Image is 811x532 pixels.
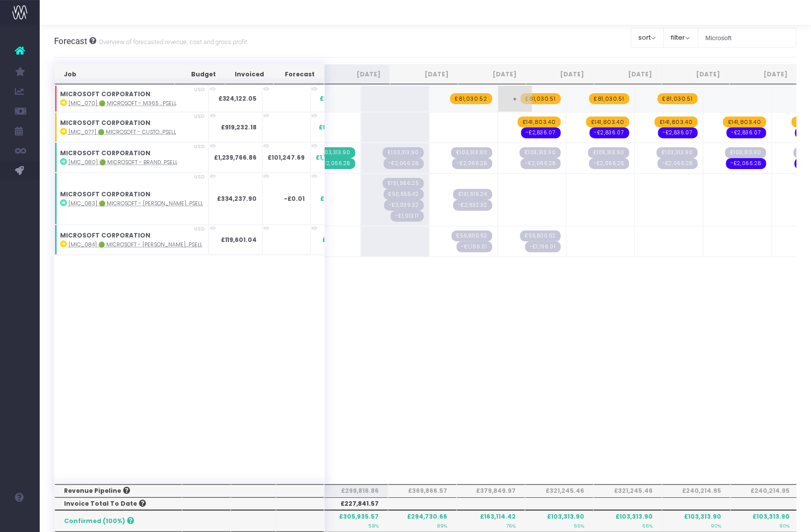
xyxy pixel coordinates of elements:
[658,127,698,138] span: wayahead Cost Forecast Item
[657,147,698,158] span: Streamtime Draft Invoice: null – [MIC_080] 🟢 Microsoft - Brand Retainer FY26 - Brand - Upsell - 1
[194,173,205,180] span: USD
[194,143,205,150] span: USD
[68,159,178,166] abbr: [MIC_080] 🟢 Microsoft - Brand Retainer FY26 - Brand - Upsell
[323,64,391,84] th: Aug 25: activate to sort column ascending
[320,510,388,532] th: £305,935.57
[60,90,150,98] strong: MICROSOFT CORPORATION
[60,231,150,239] strong: MICROSOFT CORPORATION
[450,93,492,104] span: wayahead Revenue Forecast Item
[383,178,424,189] span: Streamtime Draft Invoice: null – [MIC_083] 🟢 Microsoft - Rolling Thunder Approaches & Sizzles - B...
[268,153,305,162] strong: £101,247.69
[662,64,730,84] th: Jan 26: activate to sort column ascending
[525,241,561,252] span: Streamtime Draft Invoice: null – [MIC_084] 🟢 Microsoft - Rolling Thunder Templates & Guidelines -...
[221,236,257,244] strong: £119,601.04
[388,510,457,532] th: £294,730.66
[96,36,248,46] small: Overview of forecasted revenue, cost and gross profit
[314,147,355,158] span: Streamtime Invoice: 2424 – [MIC_080] 🟢 Microsoft - Brand Retainer FY26 - Brand - Upsell - 1
[498,86,532,112] span: +
[711,521,721,529] small: 90%
[55,173,208,225] td: :
[217,194,257,203] strong: £334,237.90
[521,158,561,169] span: Streamtime Draft Invoice: null – [MIC_080] 🟢 Microsoft - Brand Retainer FY26 - Brand - Upsell
[520,231,561,241] span: Streamtime Draft Invoice: null – [MIC_084] 🟢 Microsoft - Rolling Thunder Templates & Guidelines -...
[194,86,205,93] span: USD
[388,484,457,497] th: £369,866.57
[321,194,359,203] span: £334,237.91
[727,127,766,138] span: wayahead Cost Forecast Item
[730,64,798,84] th: Feb 26: activate to sort column ascending
[655,117,698,127] span: wayahead Revenue Forecast Item
[315,158,355,169] span: Streamtime Invoice: 2425 – [MIC_080] 🟢 Microsoft - Brand Retainer FY26 - Brand - Upsell
[60,190,150,198] strong: MICROSOFT CORPORATION
[55,142,208,173] td: :
[316,153,359,162] span: £1,136,452.90
[12,512,27,527] img: images/default_profile_image.png
[453,200,492,211] span: Streamtime Draft Invoice: null – [MIC_083] 🟢 Microsoft - Rolling Thunder Approaches & Sizzles - B...
[55,112,208,142] td: :
[664,28,698,48] button: filter
[55,225,208,255] td: :
[658,93,698,104] span: wayahead Revenue Forecast Item
[631,28,664,48] button: sort
[390,64,458,84] th: Sep 25: activate to sort column ascending
[698,28,797,48] input: Search...
[319,123,359,132] span: £992,623.80
[574,521,584,529] small: 66%
[175,64,225,84] th: Budget
[214,153,257,162] strong: £1,239,766.86
[521,93,561,104] span: wayahead Revenue Forecast Item
[452,231,492,241] span: Streamtime Draft Invoice: null – [MIC_084] 🟢 Microsoft - Rolling Thunder Templates & Guidelines -...
[658,158,698,169] span: Streamtime Draft Invoice: null – [MIC_080] 🟢 Microsoft - Brand Retainer FY26 - Brand - Upsell
[458,64,526,84] th: Oct 25: activate to sort column ascending
[506,521,516,529] small: 76%
[55,484,182,497] th: Revenue Pipeline
[68,241,203,248] abbr: [MIC_084] 🟢 Microsoft - Rolling Thunder Templates & Guidelines - Brand - Upsell
[594,64,662,84] th: Dec 25: activate to sort column ascending
[731,510,799,532] th: £103,313.90
[518,117,561,127] span: wayahead Revenue Forecast Item
[779,521,790,529] small: 90%
[594,510,662,532] th: £103,313.90
[391,211,424,222] span: Streamtime Draft Invoice: null – [MIC_083] 🟢 Microsoft - Rolling Thunder Approaches & Sizzles - B...
[594,484,662,497] th: £321,245.46
[662,510,731,532] th: £103,313.90
[68,200,203,207] abbr: [MIC_083] 🟢 Microsoft - Rolling Thunder Approaches & Sizzles - Brand - Upsell
[457,510,525,532] th: £163,114.42
[525,484,594,497] th: £321,245.46
[662,484,731,497] th: £240,214.95
[320,484,388,497] th: £299,816.86
[586,117,629,127] span: wayahead Revenue Forecast Item
[589,93,629,104] span: wayahead Revenue Forecast Item
[453,189,492,200] span: Streamtime Draft Invoice: null – [MIC_083] 🟢 Microsoft - Rolling Thunder Approaches & Sizzles - B...
[520,147,561,158] span: Streamtime Draft Invoice: null – [MIC_080] 🟢 Microsoft - Brand Retainer FY26 - Brand - Upsell - 4
[323,236,359,244] span: £119,601.04
[383,147,424,158] span: Streamtime Draft Invoice: null – [MIC_080] 🟢 Microsoft - Brand Retainer FY26 - Brand - Upsell - 2
[368,521,379,529] small: 58%
[457,241,492,252] span: Streamtime Draft Invoice: null – [MIC_084] 🟢 Microsoft - Rolling Thunder Templates & Guidelines -...
[589,158,629,169] span: Streamtime Draft Invoice: null – [MIC_080] 🟢 Microsoft - Brand Retainer FY26 - Brand - Upsell
[723,117,766,127] span: wayahead Revenue Forecast Item
[451,147,492,158] span: Streamtime Draft Invoice: null – [MIC_080] 🟢 Microsoft - Brand Retainer FY26 - Brand - Upsell - 3
[452,158,492,169] span: Streamtime Draft Invoice: null – [MIC_080] 🟢 Microsoft - Brand Retainer FY26 - Brand - Upsell
[54,36,87,46] span: Forecast
[525,510,594,532] th: £103,313.90
[642,521,653,529] small: 66%
[726,158,766,169] span: wayahead Cost Forecast Item
[590,127,629,138] span: wayahead Cost Forecast Item
[320,94,359,103] span: £324,122.05
[320,497,388,510] th: £227,841.57
[384,189,424,200] span: Streamtime Draft Invoice: null – [MIC_083] 🟢 Microsoft - Rolling Thunder Approaches & Sizzles - B...
[55,497,182,510] th: Invoice Total To Date
[60,118,150,127] strong: MICROSOFT CORPORATION
[273,64,324,84] th: Forecast
[60,149,150,157] strong: MICROSOFT CORPORATION
[526,64,594,84] th: Nov 25: activate to sort column ascending
[194,225,205,233] span: USD
[55,510,182,532] th: Confirmed (100%)
[225,64,273,84] th: Invoiced
[284,194,305,203] strong: -£0.01
[437,521,447,529] small: 89%
[521,127,561,138] span: wayahead Cost Forecast Item
[68,100,177,107] abbr: [MIC_070] 🟢 Microsoft - M365 Copilot Expression - Brand - Upsell
[384,200,424,211] span: Streamtime Draft Invoice: null – [MIC_083] 🟢 Microsoft - Rolling Thunder Approaches & Sizzles - B...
